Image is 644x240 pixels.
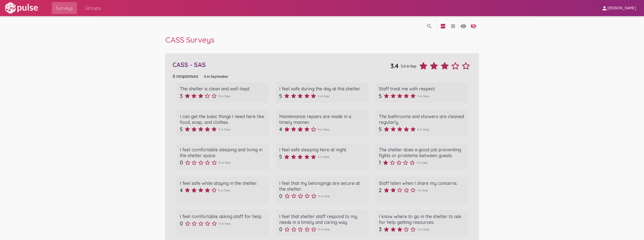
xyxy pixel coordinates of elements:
div: I can get the basic things I need here like food, soap, and clothes. [180,114,265,125]
span: 0 [180,220,183,227]
span: 3.4 [390,62,399,70]
span: 3 in Sep [417,227,429,231]
span: 5 [379,93,382,99]
span: 4 in September [204,74,228,79]
div: I feel safe while staying in the shelter. [180,180,265,186]
span: 5 [379,126,382,132]
span: 3 [379,226,382,232]
a: Surveys [52,2,77,14]
img: white-logo.svg [4,2,39,14]
span: 0 in Sep [318,194,330,198]
mat-icon: language [426,23,432,29]
div: I feel safe during the day at this shelter. [279,86,365,92]
span: 5 [279,154,282,160]
button: language [424,21,434,31]
span: 5 in Sep [417,127,429,131]
span: 5 [180,126,183,132]
button: language [448,21,458,31]
div: I know where to go in the shelter to ask for help getting resources. [379,214,464,225]
span: 0 in Sep [318,227,330,231]
span: [PERSON_NAME] [608,6,636,11]
div: I feel that my belongings are secure at the shelter. [279,180,365,192]
div: The bathrooms and showers are cleaned regularly. [379,114,464,125]
span: 2 [379,187,382,193]
span: 1 in Sep [417,161,428,164]
div: Staff treat me with respect. [379,86,464,92]
span: 5 in Sep [218,188,230,192]
span: 3 [180,93,183,99]
mat-icon: person [601,5,608,11]
span: 5 [279,93,282,99]
button: language [438,21,448,31]
span: 1 [379,159,381,166]
span: 4 in Sep [318,127,330,131]
div: Maintenance repairs are made in a timely manner. [279,114,365,125]
span: 1 in Sep [417,188,428,192]
div: I feel that shelter staff respond to my needs in a timely and caring way. [279,214,365,225]
span: CASS Surveys [166,35,214,45]
div: CASS - SAS [173,61,390,68]
span: 5 in Sep [318,155,330,159]
span: 0 in Sep [218,94,230,98]
span: 0 [279,226,282,232]
span: 3.6 in Sep [400,64,416,68]
span: Groups [85,4,101,13]
button: language [458,21,468,31]
mat-icon: language [450,23,456,29]
div: Staff listen when I share my concerns. [379,180,464,186]
span: Surveys [56,4,73,13]
span: 0 [180,159,183,166]
mat-icon: language [460,23,466,29]
span: 5 in Sep [218,127,230,131]
span: 5 in Sep [417,94,429,98]
button: [PERSON_NAME] [597,3,640,13]
div: The shelter is clean and well-kept. [180,86,265,92]
mat-icon: language [470,23,476,29]
span: 0 in Sep [219,222,231,225]
div: I feel safe sleeping here at night. [279,147,365,153]
div: I feel comfortable sleeping and living in the shelter space. [180,147,265,158]
span: 0 in Sep [219,161,231,164]
span: 0 [279,193,282,199]
span: 4 [279,126,282,132]
div: I feel comfortable asking staff for help. [180,214,265,219]
mat-icon: language [440,23,446,29]
span: 4 [180,187,183,193]
a: Groups [81,2,105,14]
span: 5 in Sep [318,94,330,98]
div: The shelter does a good job preventing fights or problems between guests. [379,147,464,158]
span: 6 responses [173,73,198,79]
button: language [468,21,478,31]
